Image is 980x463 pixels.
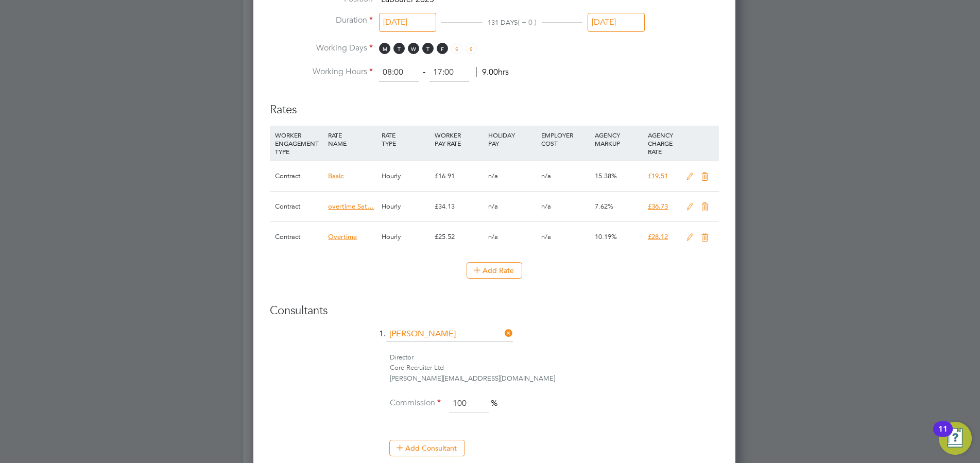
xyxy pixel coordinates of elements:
span: F [437,43,448,54]
div: Hourly [379,192,432,221]
div: EMPLOYER COST [539,126,592,152]
span: % [491,398,497,408]
input: Select one [379,13,436,32]
div: Contract [272,192,325,221]
div: Hourly [379,222,432,252]
input: Select one [588,13,645,32]
span: 15.38% [595,172,617,180]
span: T [393,43,405,54]
label: Working Days [270,43,373,54]
div: RATE TYPE [379,126,432,152]
li: 1. [270,327,719,352]
div: HOLIDAY PAY [486,126,539,152]
div: Director [390,352,719,363]
span: £19.51 [648,172,668,180]
span: M [379,43,390,54]
h3: Consultants [270,303,719,318]
button: Add Consultant [389,440,465,456]
span: 10.19% [595,232,617,241]
span: £36.73 [648,202,668,211]
span: £28.12 [648,232,668,241]
div: £16.91 [432,161,485,191]
div: 11 [938,429,948,442]
span: S [466,43,477,54]
span: n/a [488,202,498,211]
span: 7.62% [595,202,613,211]
h3: Rates [270,92,719,117]
span: n/a [488,172,498,180]
div: AGENCY CHARGE RATE [645,126,681,161]
div: £34.13 [432,192,485,221]
span: S [451,43,462,54]
span: n/a [541,232,551,241]
span: overtime Sat… [328,202,374,211]
span: Basic [328,172,343,180]
span: T [422,43,434,54]
label: Duration [270,15,373,26]
span: n/a [488,232,498,241]
div: WORKER ENGAGEMENT TYPE [272,126,325,161]
input: 17:00 [429,63,469,82]
button: Add Rate [467,262,522,279]
div: Hourly [379,161,432,191]
span: n/a [541,202,551,211]
div: WORKER PAY RATE [432,126,485,152]
span: 9.00hrs [476,67,509,77]
div: Contract [272,222,325,252]
div: RATE NAME [325,126,379,152]
div: AGENCY MARKUP [592,126,645,152]
div: Contract [272,161,325,191]
span: ‐ [421,67,427,77]
span: Overtime [328,232,357,241]
span: ( + 0 ) [518,18,537,27]
button: Open Resource Center, 11 new notifications [939,422,972,455]
span: W [408,43,419,54]
span: 131 DAYS [488,18,518,27]
input: 08:00 [379,63,419,82]
input: Search for... [386,327,513,342]
span: n/a [541,172,551,180]
div: Core Recruiter Ltd [390,363,719,373]
div: £25.52 [432,222,485,252]
label: Working Hours [270,66,373,77]
label: Commission [389,398,441,408]
div: [PERSON_NAME][EMAIL_ADDRESS][DOMAIN_NAME] [390,373,719,384]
